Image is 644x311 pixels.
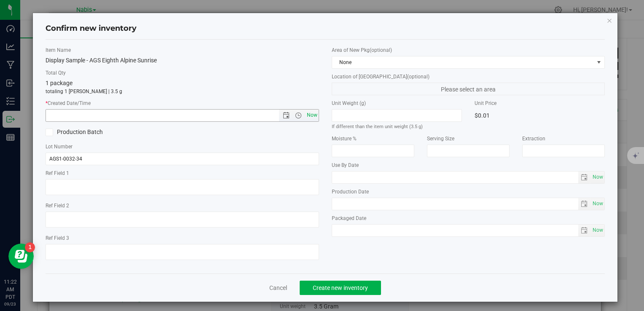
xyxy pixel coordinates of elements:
[46,69,319,77] label: Total Qty
[578,172,590,183] span: select
[332,124,423,129] small: If different than the item unit weight (3.5 g)
[578,198,590,210] span: select
[46,80,72,86] span: 1 package
[291,112,306,119] span: Open the time view
[46,23,137,34] h4: Confirm new inventory
[590,172,604,183] span: select
[46,169,319,177] label: Ref Field 1
[46,46,319,54] label: Item Name
[332,73,605,80] label: Location of [GEOGRAPHIC_DATA]
[46,88,319,95] p: totaling 1 [PERSON_NAME] | 3.5 g
[332,99,462,107] label: Unit Weight (g)
[407,74,429,80] span: (optional)
[332,214,605,222] label: Packaged Date
[578,225,590,236] span: select
[590,171,605,183] span: Set Current date
[305,109,319,121] span: Set Current date
[332,46,605,54] label: Area of New Pkg
[522,135,605,142] label: Extraction
[427,135,510,142] label: Serving Size
[46,143,319,150] label: Lot Number
[332,135,414,142] label: Moisture %
[46,128,176,137] label: Production Batch
[370,47,392,53] span: (optional)
[332,188,605,196] label: Production Date
[332,83,605,95] span: Please select an area
[332,56,594,68] span: None
[590,225,604,236] span: select
[46,234,319,242] label: Ref Field 3
[25,242,35,252] iframe: Resource center unread badge
[313,284,368,291] span: Create new inventory
[279,112,293,119] span: Open the date view
[46,202,319,209] label: Ref Field 2
[332,161,605,169] label: Use By Date
[46,99,319,107] label: Created Date/Time
[590,198,605,210] span: Set Current date
[475,109,605,122] div: $0.01
[590,224,605,236] span: Set Current date
[269,284,287,292] a: Cancel
[8,244,34,269] iframe: Resource center
[590,198,604,210] span: select
[300,281,381,295] button: Create new inventory
[46,56,319,65] div: Display Sample - AGS Eighth Alpine Sunrise
[475,99,605,107] label: Unit Price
